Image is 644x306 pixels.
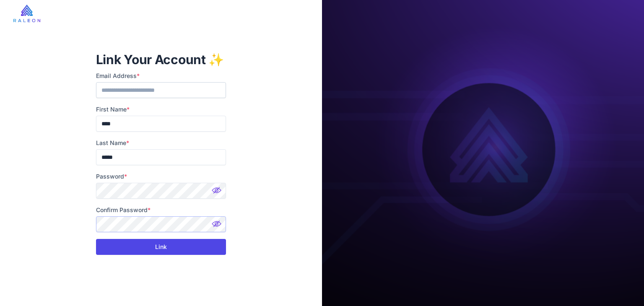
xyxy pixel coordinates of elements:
label: Confirm Password [96,205,226,215]
label: First Name [96,105,226,114]
img: raleon-logo-whitebg.9aac0268.jpg [13,5,40,22]
h1: Link Your Account ✨ [96,51,226,68]
label: Last Name [96,138,226,148]
button: Link [96,239,226,255]
label: Email Address [96,71,226,80]
img: Password hidden [209,218,226,235]
label: Password [96,172,226,181]
img: Password hidden [209,184,226,201]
